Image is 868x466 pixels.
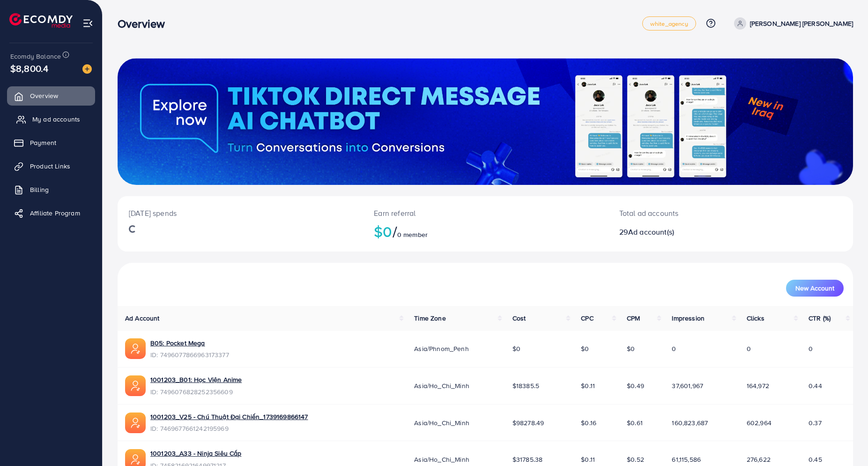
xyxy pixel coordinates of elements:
span: 0.44 [809,381,822,390]
span: 0.45 [809,455,822,464]
span: Ecomdy Balance [10,52,61,61]
span: Cost [512,313,526,323]
span: 37,601,967 [672,381,703,390]
p: Earn referral [374,207,596,219]
span: $31785.38 [512,455,542,464]
img: logo [9,13,73,28]
span: New Account [795,285,834,291]
a: Overview [7,86,95,105]
span: 160,823,687 [672,418,708,428]
img: menu [82,18,93,29]
span: $0.11 [581,381,595,390]
span: 0 member [397,230,428,239]
img: ic-ads-acc.e4c84228.svg [125,375,146,396]
h2: $0 [374,222,596,240]
a: [PERSON_NAME] [PERSON_NAME] [730,17,853,30]
span: Ad Account [125,313,160,323]
span: $0.11 [581,455,595,464]
a: Payment [7,133,95,152]
span: Asia/Phnom_Penh [414,344,468,353]
p: Total ad accounts [619,207,781,219]
span: 0 [672,344,676,353]
span: Clicks [747,313,764,323]
span: 0 [747,344,751,353]
img: ic-ads-acc.e4c84228.svg [125,338,146,359]
span: 276,622 [747,455,771,464]
a: Billing [7,180,95,199]
span: 0.37 [809,418,822,428]
span: $8,800.4 [10,61,48,75]
h2: 29 [619,228,781,237]
img: image [82,64,92,74]
span: $0 [512,344,520,353]
span: Overview [30,91,58,100]
span: $0 [581,344,589,353]
span: 164,972 [747,381,769,390]
span: My ad accounts [32,115,80,124]
span: 0 [809,344,813,353]
span: $0.49 [627,381,644,390]
iframe: Chat [828,424,861,459]
a: 1001203_B01: Học Viện Anime [150,375,242,384]
span: Asia/Ho_Chi_Minh [414,418,469,428]
span: ID: 7496077866963173377 [150,350,229,359]
p: [DATE] spends [129,207,351,219]
span: Billing [30,185,49,194]
span: $0.61 [627,418,643,428]
a: 1001203_V25 - Chú Thuật Đại Chiến_1739169866147 [150,412,308,421]
span: ID: 7469677661242195969 [150,424,308,433]
span: ID: 7496076828252356609 [150,387,242,397]
span: Asia/Ho_Chi_Minh [414,381,469,390]
p: [PERSON_NAME] [PERSON_NAME] [750,18,853,29]
span: Payment [30,138,56,147]
img: ic-ads-acc.e4c84228.svg [125,413,146,433]
span: CPC [581,313,593,323]
a: white_agency [642,16,696,31]
a: Affiliate Program [7,204,95,222]
span: Asia/Ho_Chi_Minh [414,455,469,464]
a: B05: Pocket Mega [150,338,229,348]
span: Affiliate Program [30,208,80,218]
span: $0 [627,344,635,353]
a: My ad accounts [7,110,95,129]
span: Product Links [30,161,70,171]
h3: Overview [118,17,172,31]
a: 1001203_A33 - Ninja Siêu Cấp [150,449,241,458]
span: $98278.49 [512,418,544,428]
span: Impression [672,313,705,323]
span: $0.16 [581,418,596,428]
span: Ad account(s) [628,227,674,237]
span: Time Zone [414,313,445,323]
span: / [393,221,397,242]
span: 602,964 [747,418,772,428]
span: 61,115,586 [672,455,701,464]
span: $0.52 [627,455,644,464]
button: New Account [786,280,844,297]
span: CTR (%) [809,313,831,323]
span: $18385.5 [512,381,539,390]
span: CPM [627,313,640,323]
a: Product Links [7,157,95,176]
span: white_agency [650,21,688,27]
